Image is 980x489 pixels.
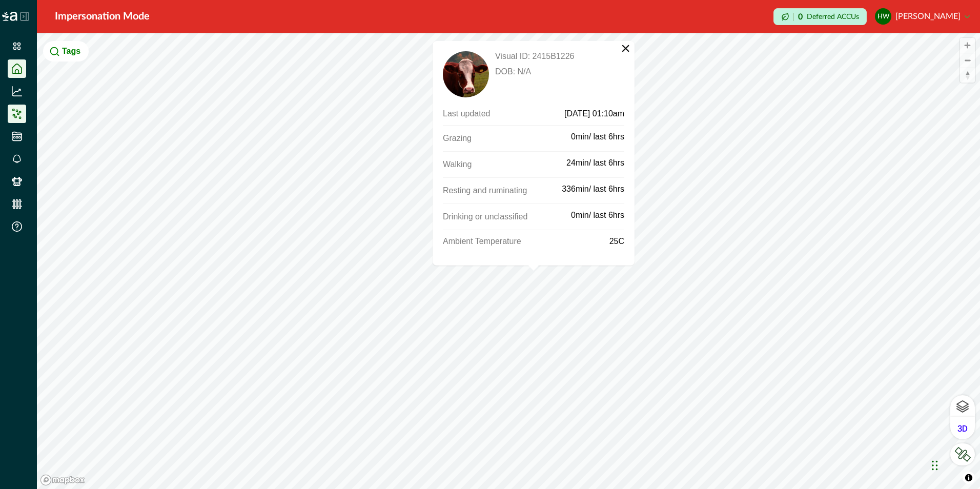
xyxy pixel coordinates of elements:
span: Zoom out [960,53,975,68]
p: 25C [609,236,624,247]
iframe: Chat Widget [929,440,980,489]
p: 24min/ last 6hrs [566,158,624,168]
p: Resting and ruminating [443,184,562,197]
span: Reset bearing to north [960,68,975,83]
div: Drag [932,450,938,481]
p: Grazing [443,132,571,145]
img: default_cow.png [443,51,489,97]
p: Last updated [443,109,522,119]
canvas: Map [37,33,980,489]
button: Zoom in [960,38,975,53]
p: Deferred ACCUs [807,13,859,21]
p: Walking [443,158,566,171]
p: [DATE] 01:10am [522,109,624,119]
a: Mapbox logo [40,474,85,486]
div: Impersonation Mode [55,9,150,24]
button: Tags [43,41,89,62]
button: Zoom out [960,53,975,68]
button: Helen Wyatt[PERSON_NAME] [875,4,970,29]
p: 0 [798,13,803,21]
p: 0min/ last 6hrs [571,132,624,142]
button: Close popup [621,43,630,53]
img: Logo [2,12,17,21]
p: DOB: N/A [495,67,574,77]
p: 0min/ last 6hrs [571,210,624,220]
p: Ambient Temperature [443,236,609,247]
p: Drinking or unclassified [443,210,571,223]
button: Reset bearing to north [960,68,975,83]
p: 336min/ last 6hrs [562,184,624,194]
p: Visual ID: 2415B1226 [495,51,574,62]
